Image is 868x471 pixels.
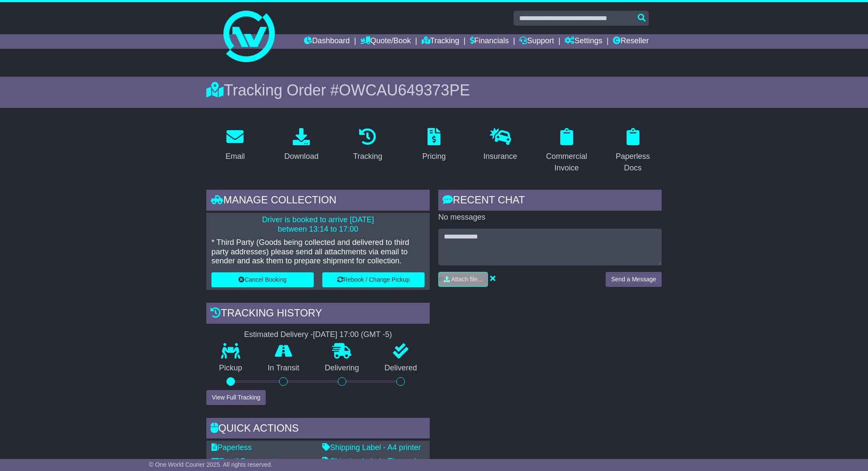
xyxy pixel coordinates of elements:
p: Delivering [312,364,372,373]
a: Paperless Docs [604,125,662,177]
a: Commercial Invoice [538,125,595,177]
div: Paperless Docs [609,151,656,174]
a: Support [519,34,554,49]
p: Delivered [372,364,430,373]
div: Download [284,151,318,162]
button: Cancel Booking [211,272,314,287]
a: Tracking [422,34,459,49]
a: Financials [470,34,509,49]
div: [DATE] 17:00 (GMT -5) [313,330,392,340]
div: Tracking Order # [206,81,662,99]
p: * Third Party (Goods being collected and delivered to third party addresses) please send all atta... [211,238,425,266]
div: Email [226,151,245,162]
a: Tracking [348,125,388,165]
p: No messages [438,213,662,222]
a: Email [220,125,250,165]
a: Reseller [613,34,649,49]
button: View Full Tracking [206,390,266,405]
a: Dashboard [304,34,350,49]
div: Tracking history [206,303,430,326]
p: Pickup [206,364,255,373]
span: © One World Courier 2025. All rights reserved. [149,461,273,468]
div: Tracking [353,151,382,162]
div: Commercial Invoice [543,151,590,174]
div: RECENT CHAT [438,190,662,213]
p: In Transit [255,364,312,373]
a: Download [279,125,324,165]
a: Quote/Book [360,34,411,49]
div: Estimated Delivery - [206,330,430,340]
a: Settings [565,34,602,49]
a: Insurance [478,125,523,165]
div: Manage collection [206,190,430,213]
button: Rebook / Change Pickup [322,272,425,287]
button: Send a Message [606,272,662,287]
a: Shipping Label - A4 printer [322,443,421,452]
div: Quick Actions [206,418,430,441]
div: Pricing [422,151,446,162]
p: Driver is booked to arrive [DATE] between 13:14 to 17:00 [211,215,425,234]
a: Email Documents [211,457,279,465]
a: Paperless [211,443,252,452]
span: OWCAU649373PE [339,81,470,99]
a: Pricing [416,125,451,165]
div: Insurance [483,151,517,162]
